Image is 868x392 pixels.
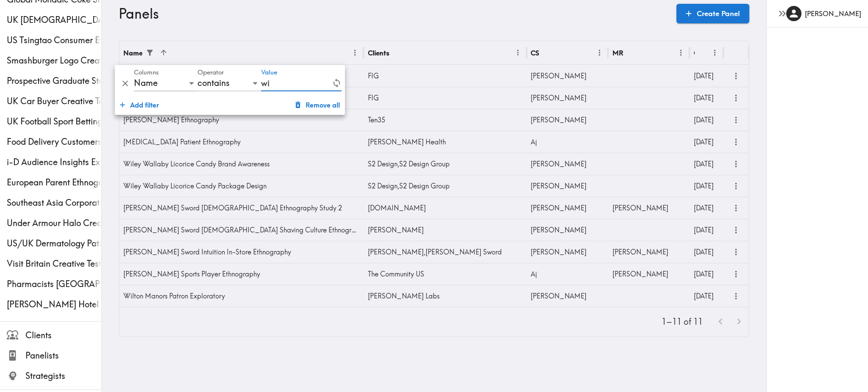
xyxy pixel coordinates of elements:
[694,226,714,234] span: [DATE]
[526,197,608,219] div: [PERSON_NAME]
[25,350,101,362] span: Panelists
[119,109,364,131] div: [PERSON_NAME] Ethnography
[25,329,101,341] span: Clients
[526,285,608,307] div: [PERSON_NAME]
[526,175,608,197] div: [PERSON_NAME]
[364,65,527,87] div: FIG
[7,177,101,188] span: European Parent Ethnography
[118,77,132,91] button: Delete
[526,241,608,263] div: [PERSON_NAME]
[7,278,101,290] span: Pharmacists [GEOGRAPHIC_DATA] Quant
[708,46,721,59] button: Menu
[612,49,623,57] div: MR
[729,289,743,303] button: more
[119,285,364,307] div: Wilton Manors Patron Exploratory
[7,55,101,66] span: Smashburger Logo Creative Testing
[25,370,101,382] span: Strategists
[540,46,553,59] button: Sort
[729,69,743,83] button: more
[608,263,690,285] div: [PERSON_NAME]
[526,87,608,109] div: [PERSON_NAME]
[7,95,101,107] span: UK Car Buyer Creative Testing
[7,298,101,310] div: Conrad Hotel Customer Ethnography
[7,278,101,290] div: Pharmacists Philippines Quant
[7,298,101,310] span: [PERSON_NAME] Hotel Customer Ethnography
[364,175,527,197] div: S2 Design , S2 Design Group
[694,94,714,102] span: [DATE]
[7,14,101,26] span: UK [DEMOGRAPHIC_DATA] Diaspora Ethnography Proposal
[694,72,714,80] span: [DATE]
[593,46,606,59] button: Menu
[526,153,608,175] div: [PERSON_NAME]
[526,65,608,87] div: [PERSON_NAME]
[7,237,101,249] span: US/UK Dermatology Patients Ethnography
[729,91,743,105] button: more
[119,263,364,285] div: [PERSON_NAME] Sports Player Ethnography
[364,219,527,241] div: [PERSON_NAME]
[729,201,743,215] button: more
[261,68,277,77] label: Value
[624,46,637,59] button: Sort
[119,153,364,175] div: Wiley Wallaby Licorice Candy Brand Awareness
[157,46,170,59] button: Sort
[729,267,743,281] button: more
[119,241,364,263] div: [PERSON_NAME] Sword Intuition In-Store Ethnography
[390,46,403,59] button: Sort
[526,131,608,153] div: Aj
[119,219,364,241] div: [PERSON_NAME] Sword [DEMOGRAPHIC_DATA] Shaving Culture Ethnography
[694,292,714,300] span: [DATE]
[694,116,714,124] span: [DATE]
[7,258,101,270] span: Visit Britain Creative Testing
[364,285,527,307] div: [PERSON_NAME] Labs
[364,241,527,263] div: [PERSON_NAME] , [PERSON_NAME] Sword
[694,138,714,146] span: [DATE]
[7,156,101,168] span: i-D Audience Insights Exploratory
[694,204,714,212] span: [DATE]
[694,160,714,168] span: [DATE]
[694,49,695,57] div: Created
[119,197,364,219] div: [PERSON_NAME] Sword [DEMOGRAPHIC_DATA] Ethnography Study 2
[526,219,608,241] div: [PERSON_NAME]
[117,96,162,113] button: Add filter
[123,49,142,57] div: Name
[526,109,608,131] div: [PERSON_NAME]
[526,263,608,285] div: Aj
[364,87,527,109] div: FIG
[729,135,743,149] button: more
[198,75,261,91] div: contains
[7,217,101,229] span: Under Armour Halo Creative Testing
[662,316,703,328] p: 1–11 of 11
[7,197,101,209] span: Southeast Asia Corporate Executives Multiphase Ethnography
[7,75,101,87] span: Prospective Graduate Student Ethnography
[292,96,343,113] button: Remove all
[694,248,714,256] span: [DATE]
[364,153,527,175] div: S2 Design , S2 Design Group
[608,241,690,263] div: [PERSON_NAME]
[512,46,525,59] button: Menu
[7,34,101,46] span: US Tsingtao Consumer Ethnography
[531,49,539,57] div: CS
[198,68,224,77] label: Operator
[7,14,101,26] div: UK Portuguese Diaspora Ethnography Proposal
[696,46,709,59] button: Sort
[676,4,749,23] a: Create Panel
[729,245,743,259] button: more
[368,49,389,57] div: Clients
[7,116,101,127] span: UK Football Sport Betting Blocks Exploratory
[729,179,743,193] button: more
[729,223,743,237] button: more
[119,6,670,22] h3: Panels
[261,75,332,91] input: Filter value
[729,113,743,127] button: more
[805,9,861,18] h6: [PERSON_NAME]
[119,131,364,153] div: [MEDICAL_DATA] Patient Ethnography
[348,46,362,59] button: Menu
